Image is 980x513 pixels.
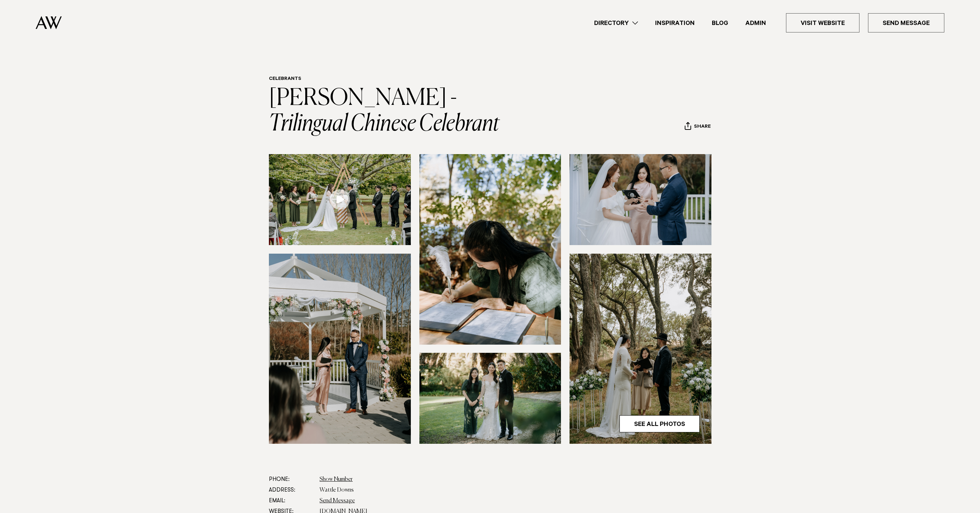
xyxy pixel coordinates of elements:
a: Admin [737,18,775,28]
a: See All Photos [619,415,700,432]
a: Directory [586,18,647,28]
button: Share [684,122,711,132]
a: Visit Website [786,13,859,32]
a: Blog [703,18,737,28]
span: Share [694,124,711,131]
a: [PERSON_NAME] - Trilingual Chinese Celebrant [269,87,500,136]
dt: Address: [269,485,314,496]
img: Auckland Weddings Logo [36,16,62,29]
dt: Email: [269,496,314,506]
a: Celebrants [269,76,301,82]
a: Inspiration [647,18,703,28]
a: Send Message [320,498,355,504]
dt: Phone: [269,474,314,485]
dd: Wattle Downs [320,485,711,496]
a: Send Message [868,13,944,32]
a: Show Number [320,477,353,482]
